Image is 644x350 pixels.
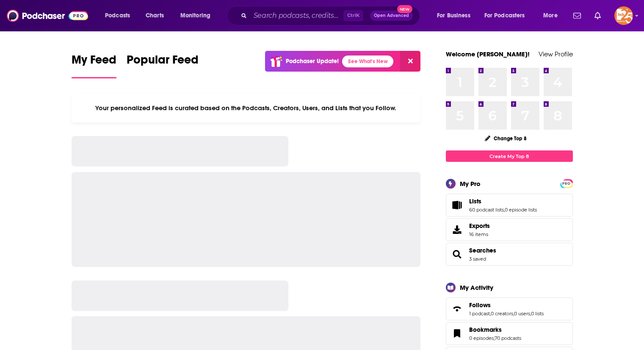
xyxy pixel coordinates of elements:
a: Searches [469,247,496,254]
a: Follows [469,301,544,309]
span: For Business [437,10,470,22]
a: View Profile [539,50,573,58]
span: Charts [146,10,164,22]
a: Lists [469,197,537,205]
a: 0 creators [491,311,513,317]
span: Exports [449,224,466,236]
span: Exports [469,222,490,230]
span: Follows [469,301,491,309]
button: open menu [537,9,568,22]
a: Bookmarks [449,328,466,339]
div: My Pro [460,180,481,188]
span: Lists [446,194,573,217]
span: , [494,335,495,341]
a: Follows [449,303,466,315]
div: Search podcasts, credits, & more... [235,6,428,25]
button: Change Top 8 [480,133,532,144]
span: Bookmarks [446,322,573,345]
a: 3 saved [469,256,486,262]
button: open menu [99,9,141,22]
a: See What's New [342,56,393,67]
span: 16 items [469,231,490,237]
span: Follows [446,297,573,320]
button: open menu [479,9,537,22]
span: , [513,311,514,317]
a: Create My Top 8 [446,150,573,162]
span: Podcasts [105,10,130,22]
span: My Feed [72,53,116,72]
button: Show profile menu [614,6,633,25]
span: Logged in as kerrifulks [614,6,633,25]
span: Monitoring [180,10,210,22]
img: Podchaser - Follow, Share and Rate Podcasts [7,8,88,24]
div: My Activity [460,283,493,292]
span: , [530,311,531,317]
button: Open AdvancedNew [370,11,413,21]
span: Open Advanced [374,14,409,18]
span: , [490,311,491,317]
a: Popular Feed [127,53,199,78]
span: Lists [469,197,481,205]
a: Exports [446,218,573,241]
span: Ctrl K [343,10,363,21]
span: Searches [446,243,573,266]
a: PRO [561,180,572,186]
span: , [504,207,505,213]
a: 60 podcast lists [469,207,504,213]
span: Popular Feed [127,53,199,72]
p: Podchaser Update! [286,58,339,65]
input: Search podcasts, credits, & more... [250,9,343,22]
button: open menu [174,9,221,22]
span: For Podcasters [484,10,525,22]
a: Bookmarks [469,326,521,333]
a: 0 users [514,311,530,317]
button: open menu [431,9,481,22]
a: My Feed [72,53,116,78]
a: 0 lists [531,311,544,317]
span: Bookmarks [469,326,502,333]
span: More [543,10,558,22]
img: User Profile [614,6,633,25]
a: Searches [449,248,466,260]
span: PRO [561,181,572,187]
a: 70 podcasts [495,335,521,341]
a: Charts [140,9,169,22]
a: Welcome [PERSON_NAME]! [446,50,530,58]
a: Lists [449,199,466,211]
a: 0 episode lists [505,207,537,213]
div: Your personalized Feed is curated based on the Podcasts, Creators, Users, and Lists that you Follow. [72,94,421,122]
a: 1 podcast [469,311,490,317]
a: Show notifications dropdown [570,8,584,23]
a: Show notifications dropdown [591,8,604,23]
a: 0 episodes [469,335,494,341]
span: New [397,5,412,13]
